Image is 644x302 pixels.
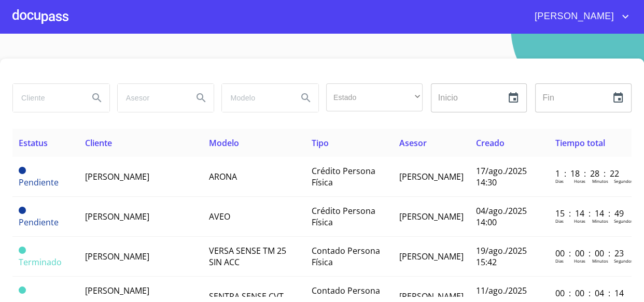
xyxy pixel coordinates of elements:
span: 04/ago./2025 14:00 [476,205,527,228]
p: Horas [574,178,585,184]
p: Dias [555,178,564,184]
span: Pendiente [19,177,59,188]
p: 00 : 00 : 00 : 23 [555,248,625,259]
p: Minutos [592,258,608,264]
span: 17/ago./2025 14:30 [476,165,527,188]
span: Tipo [312,137,329,149]
span: Terminado [19,286,26,294]
span: [PERSON_NAME] [85,211,149,222]
span: [PERSON_NAME] [399,291,464,302]
span: AVEO [209,211,230,222]
span: Contado Persona Física [312,245,380,268]
input: search [13,84,80,112]
p: 1 : 18 : 28 : 22 [555,168,625,179]
span: [PERSON_NAME] [85,251,149,262]
span: [PERSON_NAME] [399,171,464,182]
span: Cliente [85,137,112,149]
p: Minutos [592,178,608,184]
button: account of current user [527,8,632,25]
p: Segundos [614,218,633,224]
input: search [222,84,289,112]
span: Crédito Persona Física [312,205,375,228]
p: Minutos [592,218,608,224]
span: 19/ago./2025 15:42 [476,245,527,268]
span: Terminado [19,256,62,268]
span: SENTRA SENSE CVT [209,291,284,302]
p: Segundos [614,178,633,184]
span: [PERSON_NAME] [399,211,464,222]
p: Horas [574,218,585,224]
p: Dias [555,258,564,264]
p: Segundos [614,258,633,264]
span: [PERSON_NAME] [527,8,619,25]
span: Modelo [209,137,239,149]
span: Pendiente [19,217,59,228]
input: search [118,84,185,112]
span: [PERSON_NAME] [85,171,149,182]
span: VERSA SENSE TM 25 SIN ACC [209,245,286,268]
button: Search [189,85,214,110]
span: Crédito Persona Física [312,165,375,188]
span: Asesor [399,137,427,149]
span: Tiempo total [555,137,605,149]
span: Estatus [19,137,48,149]
button: Search [293,85,318,110]
span: [PERSON_NAME] [399,251,464,262]
span: Pendiente [19,167,26,174]
span: Pendiente [19,207,26,214]
span: Terminado [19,247,26,254]
p: 00 : 00 : 04 : 14 [555,287,625,299]
span: Creado [476,137,505,149]
p: 15 : 14 : 14 : 49 [555,208,625,219]
p: Dias [555,218,564,224]
button: Search [85,85,109,110]
div: ​ [326,83,423,111]
span: ARONA [209,171,237,182]
p: Horas [574,258,585,264]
